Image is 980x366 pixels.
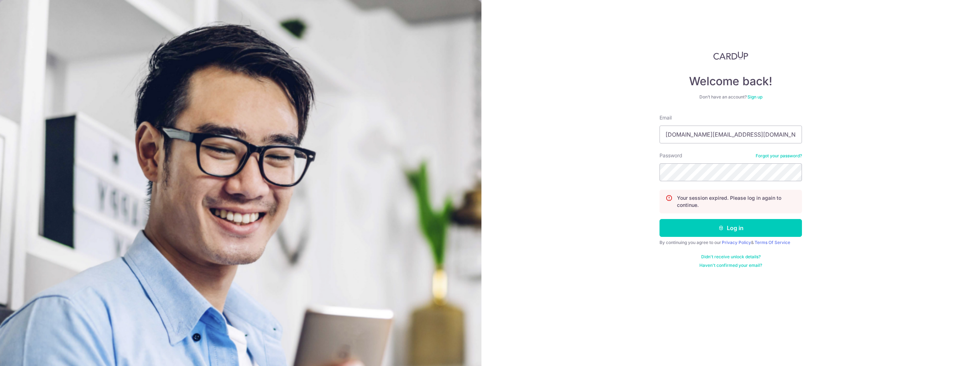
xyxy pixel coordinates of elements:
a: Terms Of Service [755,240,790,245]
div: Don’t have an account? [660,94,802,100]
h4: Welcome back! [660,74,802,88]
input: Enter your Email [660,126,802,143]
button: Log in [660,219,802,237]
label: Email [660,114,672,121]
label: Password [660,152,682,159]
div: By continuing you agree to our & [660,240,802,245]
a: Haven't confirmed your email? [699,263,762,268]
a: Forgot your password? [756,153,802,159]
img: CardUp Logo [713,51,748,60]
a: Privacy Policy [722,240,751,245]
a: Sign up [747,94,762,100]
p: Your session expired. Please log in again to continue. [677,194,796,209]
a: Didn't receive unlock details? [701,254,761,260]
